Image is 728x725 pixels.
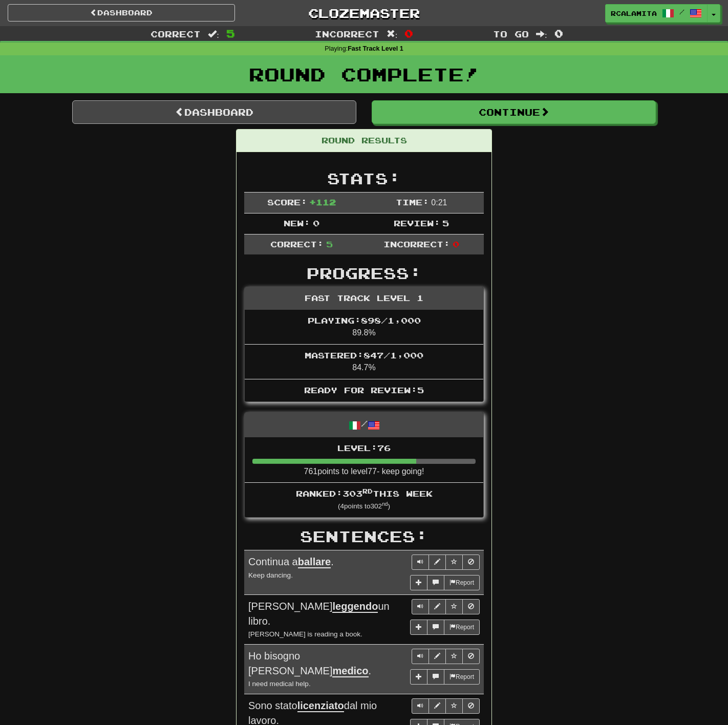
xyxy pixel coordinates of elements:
[244,170,484,187] h2: Stats:
[4,64,724,84] h1: Round Complete!
[444,620,480,635] button: Report
[244,528,484,545] h2: Sentences:
[72,100,356,124] a: Dashboard
[248,601,390,627] span: [PERSON_NAME] un libro.
[412,649,480,664] div: Sentence controls
[151,29,201,39] span: Correct
[267,197,307,207] span: Score:
[337,443,391,453] span: Level: 76
[394,218,440,228] span: Review:
[444,669,480,685] button: Report
[462,555,480,570] button: Toggle ignore
[338,502,390,510] small: ( 4 points to 302 )
[304,385,424,395] span: Ready for Review: 5
[679,8,684,15] span: /
[462,599,480,614] button: Toggle ignore
[245,310,483,345] li: 89.8%
[362,487,373,495] sup: rd
[245,287,483,310] div: Fast Track Level 1
[410,669,480,685] div: More sentence controls
[429,649,446,664] button: Edit sentence
[270,239,324,249] span: Correct:
[332,665,368,677] u: medico
[248,571,293,579] small: Keep dancing.
[313,218,319,228] span: 0
[493,29,529,39] span: To go
[554,27,563,39] span: 0
[445,599,463,614] button: Toggle favorite
[298,556,331,568] u: ballare
[412,599,429,614] button: Play sentence audio
[296,488,433,498] span: Ranked: 303 this week
[348,45,403,52] strong: Fast Track Level 1
[382,501,388,507] sup: nd
[326,239,333,249] span: 5
[445,698,463,714] button: Toggle favorite
[462,698,480,714] button: Toggle ignore
[410,575,480,590] div: More sentence controls
[536,30,547,38] span: :
[444,575,480,590] button: Report
[8,4,235,22] a: Dashboard
[383,239,450,249] span: Incorrect:
[309,197,336,207] span: + 112
[429,698,446,714] button: Edit sentence
[244,265,484,282] h2: Progress:
[208,30,219,38] span: :
[250,4,478,22] a: Clozemaster
[462,649,480,664] button: Toggle ignore
[396,197,429,207] span: Time:
[305,350,423,360] span: Mastered: 847 / 1,000
[611,9,657,18] span: rcalamita
[605,4,708,23] a: rcalamita /
[315,29,379,39] span: Incorrect
[429,599,446,614] button: Edit sentence
[410,575,427,590] button: Add sentence to collection
[245,437,483,483] li: 761 points to level 77 - keep going!
[237,130,491,152] div: Round Results
[387,30,398,38] span: :
[245,344,483,379] li: 84.7%
[412,555,480,570] div: Sentence controls
[248,556,334,568] span: Continua a .
[429,555,446,570] button: Edit sentence
[410,620,480,635] div: More sentence controls
[308,315,421,325] span: Playing: 898 / 1,000
[410,620,427,635] button: Add sentence to collection
[431,198,447,207] span: 0 : 21
[445,649,463,664] button: Toggle favorite
[412,555,429,570] button: Play sentence audio
[412,698,429,714] button: Play sentence audio
[412,649,429,664] button: Play sentence audio
[372,100,656,124] button: Continue
[248,650,371,677] span: Ho bisogno [PERSON_NAME] .
[442,218,449,228] span: 5
[226,27,235,39] span: 5
[453,239,459,249] span: 0
[412,599,480,614] div: Sentence controls
[245,413,483,437] div: /
[332,601,378,613] u: leggendo
[248,630,362,638] small: [PERSON_NAME] is reading a book.
[445,555,463,570] button: Toggle favorite
[248,680,311,688] small: I need medical help.
[410,669,427,685] button: Add sentence to collection
[284,218,310,228] span: New:
[297,700,344,712] u: licenziato
[412,698,480,714] div: Sentence controls
[404,27,413,39] span: 0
